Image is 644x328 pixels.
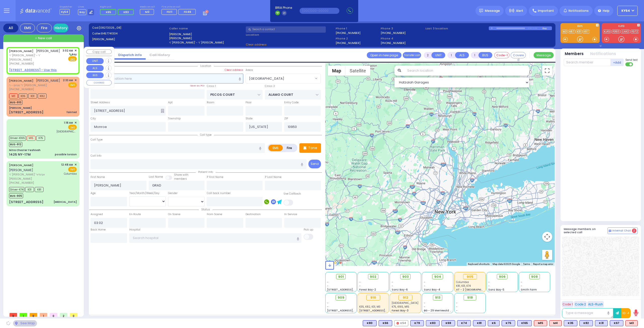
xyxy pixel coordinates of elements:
label: EMS [268,145,283,151]
div: K82 [579,320,593,326]
img: Google [327,259,343,266]
span: - [424,280,425,284]
a: Call History [146,53,174,57]
button: BUS [86,72,104,78]
span: Patient info [196,170,216,174]
span: Phone 4 [381,36,424,41]
span: 909 [338,295,344,300]
a: Open this area in Google Maps (opens a new window) [327,259,343,266]
span: BUS-905 [9,193,23,198]
h5: Message members on selected call [564,227,608,234]
button: Notifications [590,51,616,57]
button: Message [534,52,554,58]
div: BLS [517,320,532,326]
span: Alert [516,9,523,13]
span: Smith Farm [521,288,537,292]
label: Medic on call [140,6,156,9]
button: Toggle fullscreen view [542,66,552,76]
div: BLS [610,320,623,326]
div: [MEDICAL_DATA] [54,200,77,204]
span: Mount Sinai [57,130,77,133]
span: 1:18 AM [64,121,73,125]
div: BLS [457,320,471,326]
span: - [488,284,490,288]
div: BLS [473,320,486,326]
label: Turn off text [625,62,633,67]
div: BLS [564,320,577,326]
div: [STREET_ADDRESS] [9,110,44,115]
label: Pick up [304,228,313,232]
a: CAR2 [621,30,630,33]
span: BLOOMING GROVE [246,74,314,83]
span: - [521,280,522,284]
span: M15 [27,136,35,141]
input: Search a contact [246,26,326,33]
span: members [174,177,187,181]
span: Call type [197,133,214,137]
span: [PHONE_NUMBER] [9,181,34,185]
div: Bay [542,26,552,30]
span: 901 [338,274,344,279]
label: Last 3 location [425,26,489,31]
a: Open in new page [367,52,401,58]
label: [PHONE_NUMBER] [336,41,360,45]
u: EMS [70,57,75,61]
label: Areas [246,68,253,72]
label: [PHONE_NUMBER] [336,31,360,35]
span: Internal Chat [612,229,631,232]
button: ALS [455,52,469,58]
a: KJFD [603,30,611,33]
label: [PHONE_NUMBER] [381,31,406,35]
span: BLOOMING GROVE [246,74,321,83]
div: [PERSON_NAME] [9,106,32,110]
a: K31 [576,30,582,33]
img: comment-alt.png [609,230,611,232]
label: Last Name [149,175,163,179]
label: On Scene [168,212,180,216]
span: Columbia [456,280,469,284]
div: K35 [564,320,577,326]
div: BLS [363,320,377,326]
button: Show satellite imagery [345,66,370,76]
label: Destination [246,212,261,216]
span: ✕ [74,78,77,82]
img: Logo [20,8,53,14]
input: Search location [404,66,530,76]
button: Code 1 [562,301,573,307]
span: 0 [50,313,57,317]
label: Clear address [225,68,243,72]
span: Phone 1 [336,26,379,31]
div: BLS [502,320,515,326]
div: Nitra Chester Yeshivah [9,148,41,152]
span: 3:02 AM [63,49,73,53]
label: Back Home [91,228,106,232]
span: FD11 [167,10,172,14]
span: K81, K31, K74 [456,284,471,288]
span: Forest Bay-3 [392,309,409,312]
span: 8457741334 [101,31,117,35]
button: 10-4 [621,308,631,318]
div: K31 [595,320,608,326]
label: Call Type [91,138,103,142]
button: Code-1 [494,52,509,58]
label: [PERSON_NAME] [169,36,244,40]
span: 0 [70,313,77,317]
span: Location [198,64,214,68]
span: K81 [35,187,44,192]
span: 908 [531,274,538,279]
label: [PERSON_NAME] [92,37,167,41]
span: K35, K82, K31, M3 [359,305,380,309]
span: Clear address [246,42,267,46]
a: Dispatch info [114,53,146,57]
span: M3 [9,93,18,99]
button: Covered [511,52,526,58]
label: P First Name [207,175,223,179]
label: Entry Code [284,101,299,105]
span: BG - 29 Merriewold S. [424,309,452,312]
span: ר' מנחם - ר' [PERSON_NAME] [9,83,60,87]
span: EMS [68,82,77,87]
span: 0 [30,313,37,317]
a: FD72 [630,30,639,33]
button: Map camera controls [542,232,552,242]
label: Age [91,191,96,195]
